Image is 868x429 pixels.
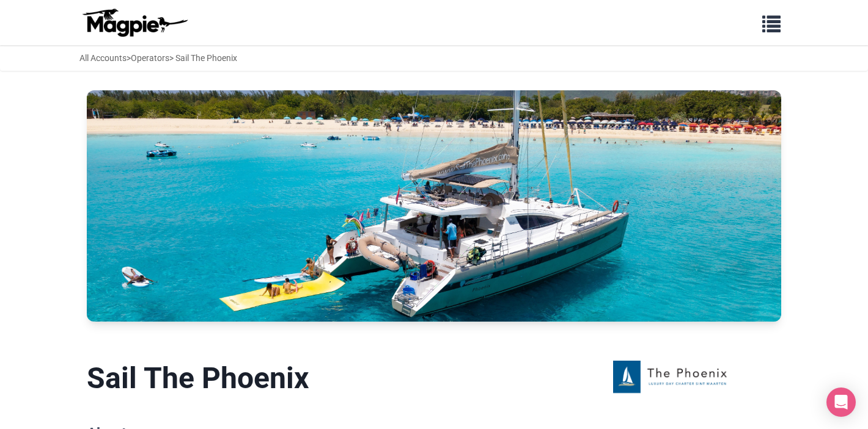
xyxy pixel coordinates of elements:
a: Operators [131,53,169,63]
h1: Sail The Phoenix [87,361,543,396]
img: Sail The Phoenix banner [87,90,781,321]
a: All Accounts [79,53,127,63]
div: > > Sail The Phoenix [79,51,237,65]
div: Open Intercom Messenger [826,388,856,417]
img: logo-ab69f6fb50320c5b225c76a69d11143b.png [79,8,189,37]
img: Sail The Phoenix logo [613,361,730,400]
